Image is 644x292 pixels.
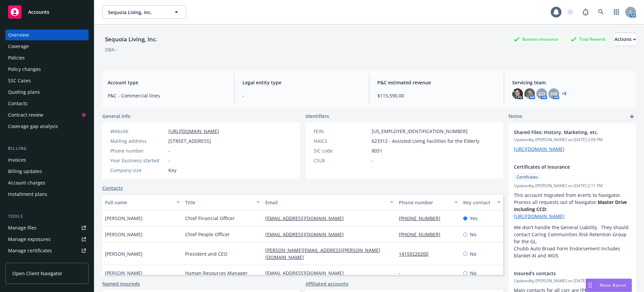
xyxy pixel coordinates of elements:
a: Policies [5,52,89,63]
div: Manage files [8,222,37,233]
div: Tools [5,213,89,220]
span: Chief Financial Officer [185,215,235,222]
span: Human Resources Manager [185,269,248,277]
div: Contract review [8,110,43,120]
a: [PHONE_NUMBER] [399,231,446,238]
div: Overview [8,30,29,40]
img: photo [512,88,523,99]
div: Website [110,128,166,135]
div: Policy changes [8,64,41,75]
div: Email [265,199,386,206]
div: Full name [105,199,172,206]
a: [URL][DOMAIN_NAME] [168,128,219,134]
div: Quoting plans [8,87,40,97]
span: 623312 - Assisted Living Facilities for the Elderly [372,137,479,144]
span: $115,590.00 [377,92,496,99]
a: Manage certificates [5,245,89,256]
div: Business Insurance [510,35,562,43]
span: - [168,147,170,154]
a: - [399,270,406,276]
a: Switch app [610,5,623,19]
div: Coverage [8,41,29,52]
div: Phone number [110,147,166,154]
span: - [168,157,170,164]
a: [EMAIL_ADDRESS][DOMAIN_NAME] [265,215,349,221]
div: Actions [614,33,636,46]
a: Manage files [5,222,89,233]
div: Coverage gap analysis [8,121,58,132]
span: Accounts [28,9,49,15]
div: CSLB [314,157,369,164]
div: NAICS [314,137,369,144]
button: Phone number [396,194,460,210]
div: Mailing address [110,137,166,144]
span: Updated by [PERSON_NAME] on [DATE] 2:11 PM [514,183,631,189]
div: SIC code [314,147,369,154]
span: [PERSON_NAME] [105,250,143,257]
img: photo [524,88,535,99]
button: Title [182,194,263,210]
span: President and CEO [185,250,227,257]
a: [PHONE_NUMBER] [399,215,446,221]
div: Billing [5,145,89,152]
div: FEIN [314,128,369,135]
span: Updated by [PERSON_NAME] on [DATE] 12:06 PM [514,278,631,284]
div: Installment plans [8,189,47,200]
span: 8051 [372,147,382,154]
span: Servicing team [512,79,631,86]
a: SSC Cases [5,75,89,86]
span: [PERSON_NAME] [105,215,143,222]
a: Contacts [5,98,89,109]
a: Billing updates [5,166,89,177]
span: HB [550,90,557,97]
a: [URL][DOMAIN_NAME] [514,146,565,152]
a: Affiliated accounts [306,280,348,287]
div: Manage exposures [8,234,51,245]
a: Overview [5,30,89,40]
button: Email [263,194,396,210]
div: Key contact [463,199,493,206]
span: General info [102,113,130,120]
a: 14159220200 [399,251,434,257]
p: This account migrated from ecerts to Navigator. Process all requests out of Navigator. [514,192,631,220]
a: Coverage [5,41,89,52]
span: Open Client Navigator [12,270,62,277]
a: Search [594,5,608,19]
a: Installment plans [5,189,89,200]
span: Manage exposures [5,234,89,245]
span: Shared Files: History, Marketing, etc. [514,129,613,136]
span: P&C estimated revenue [377,79,496,86]
span: No [470,269,476,277]
span: No [470,250,476,257]
a: Account charges [5,177,89,188]
span: P&C - Commercial lines [108,92,226,99]
span: Chief People Officer [185,231,230,238]
div: Manage certificates [8,245,52,256]
div: Title [185,199,253,206]
span: Legal entity type [243,79,361,86]
a: [PERSON_NAME][EMAIL_ADDRESS][PERSON_NAME][DOMAIN_NAME] [265,247,380,260]
div: Account charges [8,177,45,188]
span: GD [538,90,545,97]
a: [EMAIL_ADDRESS][DOMAIN_NAME] [265,231,349,238]
div: SSC Cases [8,75,31,86]
span: Nova Assist [600,282,626,288]
div: Shared Files: History, Marketing, etc.Updatedby [PERSON_NAME] on [DATE] 2:09 PM[URL][DOMAIN_NAME] [508,123,636,158]
div: Manage claims [8,257,42,267]
span: - [372,157,373,164]
a: Coverage gap analysis [5,121,89,132]
button: Full name [102,194,182,210]
button: Sequoia Living, Inc. [102,5,186,19]
div: DBA: - [105,46,117,53]
a: Quoting plans [5,87,89,97]
a: add [628,113,636,121]
div: Sequoia Living, Inc. [102,35,160,44]
span: No [470,231,476,238]
a: Accounts [5,3,89,22]
a: Contract review [5,110,89,120]
div: Year business started [110,157,166,164]
div: Invoices [8,155,26,165]
a: +5 [562,92,567,96]
a: Named insureds [102,280,140,287]
div: Certificates of InsuranceCertificatesUpdatedby [PERSON_NAME] on [DATE] 2:11 PMThis account migrat... [508,158,636,264]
